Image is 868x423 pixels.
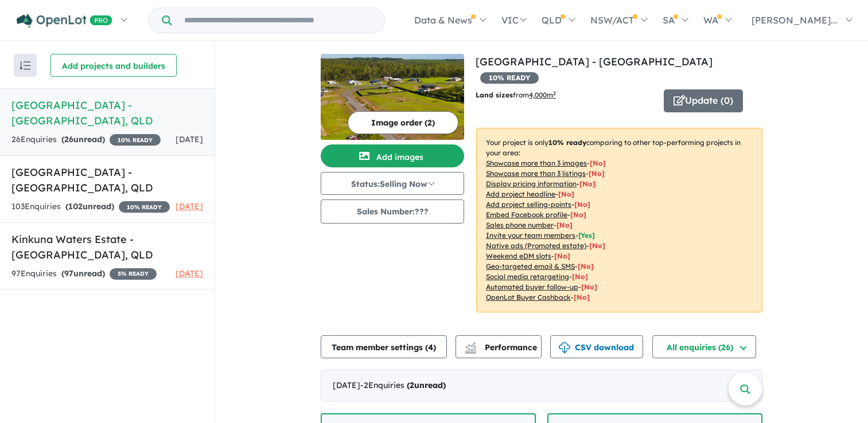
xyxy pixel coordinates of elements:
img: download icon [559,342,570,354]
u: Add project selling-points [486,200,571,209]
u: Display pricing information [486,179,577,188]
span: [No] [581,283,597,291]
span: 102 [68,201,83,211]
button: CSV download [550,335,643,358]
button: Add images [321,144,464,167]
button: Add projects and builders [50,54,177,77]
span: [DATE] [176,268,203,279]
p: from [476,89,655,101]
input: Try estate name, suburb, builder or developer [174,8,382,33]
span: [ No ] [570,210,586,219]
button: Sales Number:??? [321,199,464,224]
span: [ No ] [589,169,605,178]
div: 26 Enquir ies [11,133,161,147]
span: Performance [466,342,537,352]
u: Weekend eDM slots [486,252,551,260]
img: sort.svg [20,61,31,70]
u: Native ads (Promoted estate) [486,241,586,250]
div: [DATE] [321,370,762,402]
span: [ Yes ] [578,231,595,240]
span: [DATE] [176,134,203,144]
span: 4 [428,342,433,352]
div: 103 Enquir ies [11,200,170,214]
span: [No] [574,293,590,301]
u: Embed Facebook profile [486,210,567,219]
u: OpenLot Buyer Cashback [486,293,571,301]
strong: ( unread) [61,268,105,279]
u: Add project headline [486,190,555,198]
span: [ No ] [574,200,590,209]
b: Land sizes [476,91,513,99]
span: [ No ] [558,190,574,198]
span: 5 % READY [110,268,157,280]
button: Performance [456,335,542,358]
a: [GEOGRAPHIC_DATA] - [GEOGRAPHIC_DATA] [476,55,713,68]
img: Abington Heights Estate - North Isis [321,54,464,140]
span: 10 % READY [480,72,539,84]
u: 4,000 m [529,91,556,99]
h5: [GEOGRAPHIC_DATA] - [GEOGRAPHIC_DATA] , QLD [11,97,203,128]
span: 97 [64,268,73,279]
span: [ No ] [556,221,573,229]
span: [No] [554,252,570,260]
button: Team member settings (4) [321,335,447,358]
u: Automated buyer follow-up [486,283,578,291]
button: Update (0) [664,89,743,112]
u: Geo-targeted email & SMS [486,262,575,271]
span: [ No ] [590,159,606,167]
span: - 2 Enquir ies [360,380,446,390]
b: 10 % ready [548,138,586,147]
u: Sales phone number [486,221,554,229]
strong: ( unread) [65,201,114,211]
div: 97 Enquir ies [11,267,157,281]
img: Openlot PRO Logo White [17,14,112,28]
span: [DATE] [176,201,203,211]
button: All enquiries (26) [652,335,756,358]
span: 10 % READY [110,134,161,146]
span: 2 [410,380,414,390]
u: Invite your team members [486,231,575,240]
span: [PERSON_NAME]... [752,14,838,26]
img: bar-chart.svg [465,346,476,353]
p: Your project is only comparing to other top-performing projects in your area: - - - - - - - - - -... [476,128,762,312]
h5: [GEOGRAPHIC_DATA] - [GEOGRAPHIC_DATA] , QLD [11,164,203,195]
button: Status:Selling Now [321,172,464,195]
button: Image order (2) [348,111,458,134]
u: Social media retargeting [486,272,569,281]
strong: ( unread) [61,134,105,144]
span: [No] [589,241,605,250]
u: Showcase more than 3 images [486,159,587,167]
span: 10 % READY [119,201,170,213]
sup: 2 [553,90,556,96]
span: [No] [572,272,588,281]
img: line-chart.svg [465,342,476,348]
span: 26 [64,134,73,144]
h5: Kinkuna Waters Estate - [GEOGRAPHIC_DATA] , QLD [11,232,203,263]
span: [No] [578,262,594,271]
u: Showcase more than 3 listings [486,169,586,178]
span: [ No ] [579,179,595,188]
strong: ( unread) [407,380,446,390]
